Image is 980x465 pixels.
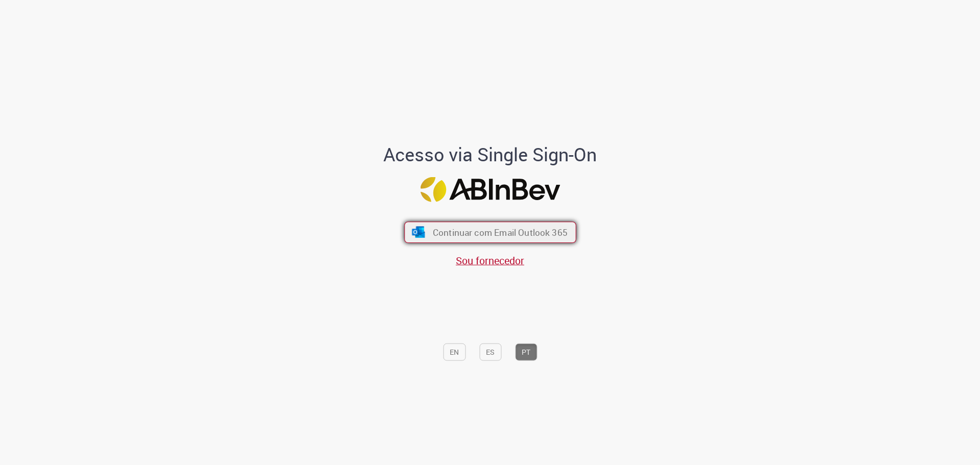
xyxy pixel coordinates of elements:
button: ícone Azure/Microsoft 360 Continuar com Email Outlook 365 [404,222,576,243]
button: EN [443,343,465,360]
span: Continuar com Email Outlook 365 [432,226,567,238]
img: Logo ABInBev [420,177,560,202]
img: ícone Azure/Microsoft 360 [411,227,426,238]
h1: Acesso via Single Sign-On [349,144,632,165]
button: PT [515,343,537,360]
button: ES [479,343,501,360]
a: Sou fornecedor [456,254,524,267]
